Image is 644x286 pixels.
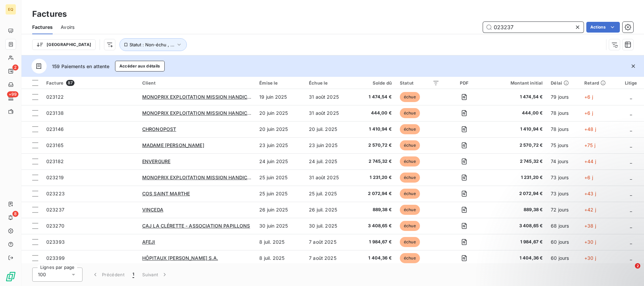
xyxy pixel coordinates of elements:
div: Émise le [259,80,301,86]
span: 023393 [46,239,65,245]
button: Accéder aux détails [115,61,165,71]
span: 2 570,72 € [359,142,392,149]
span: 1 410,94 € [359,126,392,133]
span: 3 408,65 € [359,223,392,229]
iframe: Intercom notifications message [510,221,644,268]
td: 79 jours [547,89,580,105]
span: +43 j [584,191,596,196]
td: 31 août 2025 [305,170,355,186]
span: CAJ LA CLÉRETTE - ASSOCIATION PAPILLONS [142,223,250,229]
span: +48 j [584,126,596,132]
span: 023219 [46,175,64,180]
div: Statut [400,80,439,86]
td: 75 jours [547,137,580,153]
span: _ [630,94,632,100]
span: 1 984,67 € [489,239,543,245]
span: 2 072,94 € [359,190,392,197]
span: Avoirs [61,24,74,31]
iframe: Intercom live chat [621,263,637,279]
span: +6 j [584,110,593,116]
span: échue [400,253,420,263]
td: 31 août 2025 [305,105,355,121]
td: 31 août 2025 [305,89,355,105]
td: 7 août 2025 [305,250,355,266]
td: 8 juil. 2025 [255,234,305,250]
span: 023146 [46,126,64,132]
td: 24 juil. 2025 [305,153,355,170]
span: HÔPITAUX [PERSON_NAME] S.A. [142,255,218,261]
span: Statut : Non-échu , ... [129,42,174,47]
span: +6 j [584,175,593,180]
span: VINCEDA [142,207,163,212]
span: 8 [12,211,18,217]
div: Litige [622,80,640,86]
div: PDF [447,80,481,86]
span: CHRONOPOST [142,126,176,132]
span: MONOPRIX EXPLOITATION MISSION HANDICAP [142,175,254,180]
span: 2 [12,64,18,70]
span: Facture [46,80,63,86]
span: MADAME [PERSON_NAME] [142,142,204,148]
td: 72 jours [547,202,580,218]
span: _ [630,207,632,212]
span: +42 j [584,207,596,212]
span: échue [400,221,420,231]
td: 19 juin 2025 [255,89,305,105]
span: 2 745,32 € [359,158,392,165]
span: ENVERGURE [142,158,170,164]
td: 78 jours [547,121,580,137]
span: 87 [66,80,74,86]
span: _ [630,126,632,132]
span: 1 404,36 € [489,255,543,261]
button: Suivant [138,268,172,282]
span: échue [400,92,420,102]
span: 023270 [46,223,64,229]
span: 023223 [46,191,65,196]
span: AFEJI [142,239,155,245]
span: 1 474,54 € [359,94,392,100]
td: 25 juin 2025 [255,170,305,186]
td: 30 juil. 2025 [305,218,355,234]
span: 023138 [46,110,64,116]
span: 444,00 € [359,110,392,116]
span: _ [630,142,632,148]
span: 023399 [46,255,65,261]
button: Statut : Non-échu , ... [119,38,187,51]
div: Solde dû [359,80,392,86]
td: 25 juin 2025 [255,186,305,202]
span: 023237 [46,207,64,212]
span: COS SAINT MARTHE [142,191,190,196]
td: 20 juin 2025 [255,121,305,137]
span: _ [630,110,632,116]
span: 159 Paiements en attente [52,63,110,70]
span: 100 [38,271,46,278]
div: Délai [551,80,576,86]
span: +75 j [584,142,595,148]
td: 23 juin 2025 [255,137,305,153]
button: Actions [586,22,620,33]
div: Client [142,80,252,86]
div: Retard [584,80,614,86]
span: 023182 [46,158,64,164]
div: EQ [5,4,16,15]
button: 1 [128,268,138,282]
span: 1 410,94 € [489,126,543,133]
h3: Factures [32,8,67,20]
span: _ [630,191,632,196]
span: échue [400,108,420,118]
td: 68 jours [547,218,580,234]
span: échue [400,124,420,134]
td: 8 juil. 2025 [255,250,305,266]
span: 444,00 € [489,110,543,116]
td: 23 juin 2025 [305,137,355,153]
span: 1 984,67 € [359,239,392,245]
td: 73 jours [547,186,580,202]
span: MONOPRIX EXPLOITATION MISSION HANDICAP [142,94,254,100]
span: +44 j [584,158,596,164]
span: 1 231,20 € [359,174,392,181]
span: 2 072,94 € [489,190,543,197]
span: +6 j [584,94,593,100]
div: Montant initial [489,80,543,86]
input: Rechercher [483,22,584,33]
span: échue [400,189,420,199]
